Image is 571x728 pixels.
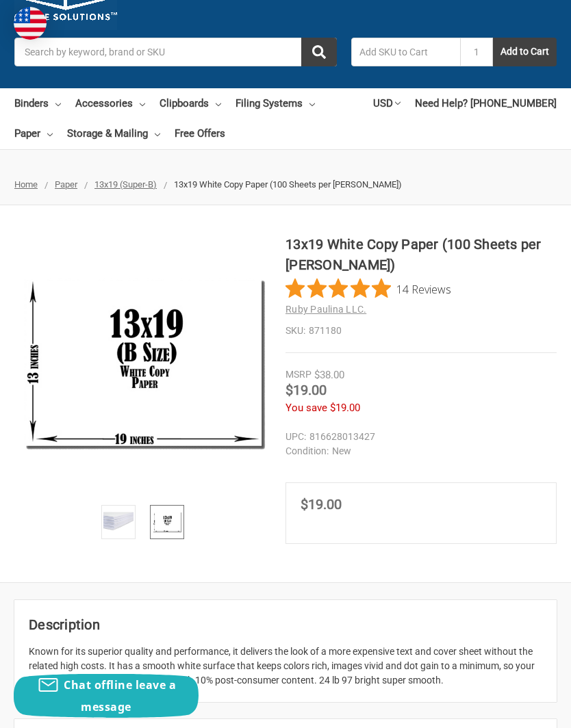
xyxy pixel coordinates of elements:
[396,278,451,299] span: 14 Reviews
[314,369,344,381] span: $38.00
[175,118,225,148] a: Free Offers
[285,324,557,338] dd: 871180
[103,507,134,537] img: 13x19 White Copy Paper (100 Sheets per Ream)
[67,118,160,148] a: Storage & Mailing
[236,88,315,118] a: Filing Systems
[285,430,557,444] dd: 816628013427
[285,367,312,382] div: MSRP
[493,38,557,66] button: Add to Cart
[330,402,360,414] span: $19.00
[285,324,305,338] dt: SKU:
[75,88,145,118] a: Accessories
[14,674,199,718] button: Chat offline leave a message
[14,234,271,491] img: 13x19 White Copy Paper (100 Sheets per Ream)
[285,278,451,299] button: Rated 4.9 out of 5 stars from 14 reviews. Jump to reviews.
[14,179,38,190] a: Home
[285,402,327,414] span: You save
[29,614,542,635] h2: Description
[14,7,47,40] img: duty and tax information for United States
[285,430,306,444] dt: UPC:
[373,88,401,118] a: USD
[285,382,327,398] span: $19.00
[14,38,337,66] input: Search by keyword, brand or SKU
[285,444,329,458] dt: Condition:
[285,304,366,315] a: Ruby Paulina LLC.
[458,691,571,728] iframe: Google Customer Reviews
[152,507,182,537] img: 13x19 White Copy Paper (100 Sheets per Ream)
[160,88,221,118] a: Clipboards
[301,496,342,512] span: $19.00
[14,88,61,118] a: Binders
[415,88,557,118] a: Need Help? [PHONE_NUMBER]
[14,118,53,148] a: Paper
[351,38,460,66] input: Add SKU to Cart
[94,179,157,190] a: 13x19 (Super-B)
[285,234,557,275] h1: 13x19 White Copy Paper (100 Sheets per [PERSON_NAME])
[55,179,77,190] a: Paper
[174,179,402,190] span: 13x19 White Copy Paper (100 Sheets per [PERSON_NAME])
[64,677,176,714] span: Chat offline leave a message
[285,444,557,458] dd: New
[29,645,542,688] div: Known for its superior quality and performance, it delivers the look of a more expensive text and...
